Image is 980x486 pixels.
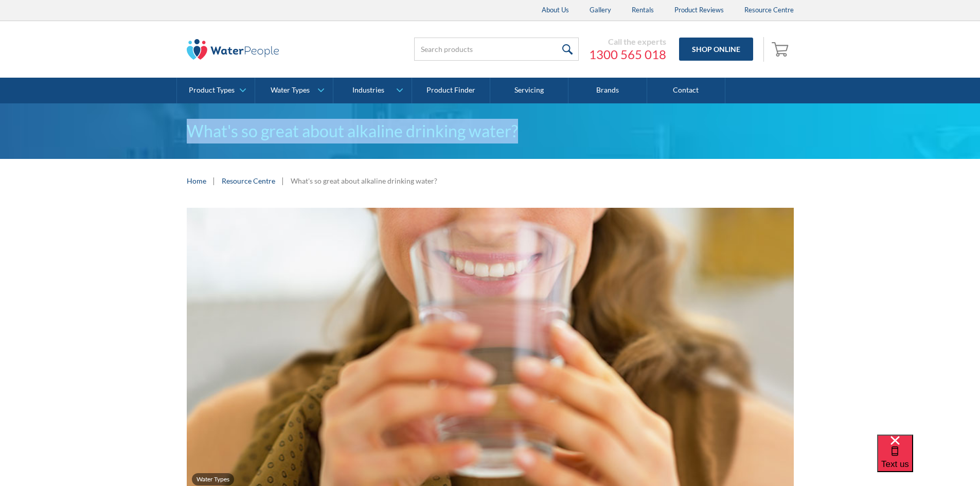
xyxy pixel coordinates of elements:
[568,78,647,103] a: Brands
[197,475,229,483] div: Water Types
[177,78,255,103] a: Product Types
[187,175,206,186] a: Home
[189,86,235,95] div: Product Types
[352,86,384,95] div: Industries
[647,78,725,103] a: Contact
[679,38,753,61] a: Shop Online
[589,37,666,47] div: Call the experts
[772,41,791,57] img: shopping cart
[490,78,568,103] a: Servicing
[291,175,437,186] div: What's so great about alkaline drinking water?
[414,38,579,61] input: Search products
[271,86,310,95] div: Water Types
[769,37,794,62] a: Open empty cart
[877,435,980,486] iframe: podium webchat widget bubble
[187,119,794,143] h1: What's so great about alkaline drinking water?
[589,47,666,62] a: 1300 565 018
[280,174,286,187] div: |
[333,78,411,103] a: Industries
[412,78,490,103] a: Product Finder
[255,78,333,103] a: Water Types
[222,175,275,186] a: Resource Centre
[187,39,279,60] img: The Water People
[211,174,217,187] div: |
